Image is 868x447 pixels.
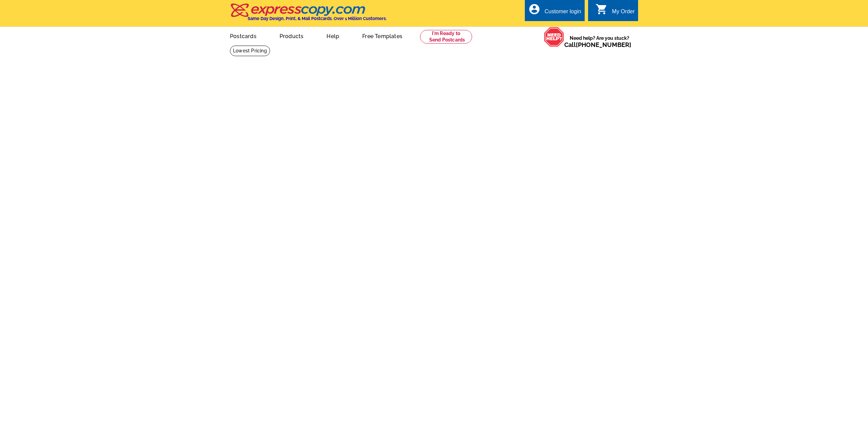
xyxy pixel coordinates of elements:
[596,7,635,16] a: shopping_cart My Order
[528,3,540,15] i: account_circle
[612,9,635,18] div: My Order
[219,28,267,44] a: Postcards
[528,7,581,16] a: account_circle Customer login
[230,8,387,21] a: Same Day Design, Print, & Mail Postcards. Over 1 Million Customers.
[564,41,631,48] span: Call
[316,28,350,44] a: Help
[564,35,635,48] span: Need help? Are you stuck?
[248,16,387,21] h4: Same Day Design, Print, & Mail Postcards. Over 1 Million Customers.
[596,3,608,15] i: shopping_cart
[351,28,413,44] a: Free Templates
[544,27,564,47] img: help
[545,9,581,18] div: Customer login
[576,41,631,48] a: [PHONE_NUMBER]
[269,28,315,44] a: Products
